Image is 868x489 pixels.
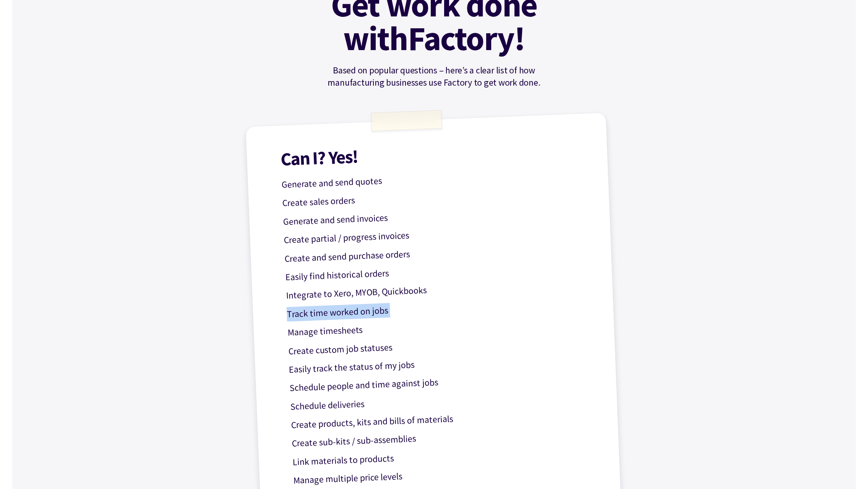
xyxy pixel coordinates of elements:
span: Ctrl+Space | [16,284,50,290]
p: Create custom job statuses [288,332,593,359]
p: Easily track the status of my jobs [289,351,594,377]
p: Based on popular questions – here’s a clear list of how manufacturing businesses use Factory to g... [305,64,563,89]
p: Manage multiple price levels [293,461,598,488]
p: Create and send purchase orders [284,239,589,266]
p: Schedule deliveries [290,387,595,414]
p: Create products, kits and bills of materials [291,406,596,433]
p: Link materials to products [292,443,597,470]
p: Manage timesheets [287,314,592,340]
p: Create sales orders [282,184,587,211]
p: Easily find historical orders [285,258,590,285]
h1: Can I? Yes! [280,138,586,168]
p: Create sub-kits / sub-assemblies [292,424,597,451]
p: Create partial / progress invoices [284,221,589,248]
a: [DOMAIN_NAME] [52,284,96,290]
iframe: Chat Widget [737,406,868,489]
p: Schedule people and time against jobs [289,369,595,396]
p: Track time worked on jobs [286,295,592,322]
p: Integrate to Xero, MYOB, Quickbooks [286,276,591,303]
p: Generate and send quotes [281,166,587,192]
p: Generate and send invoices [283,203,588,229]
mark: Factory! [408,21,525,55]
